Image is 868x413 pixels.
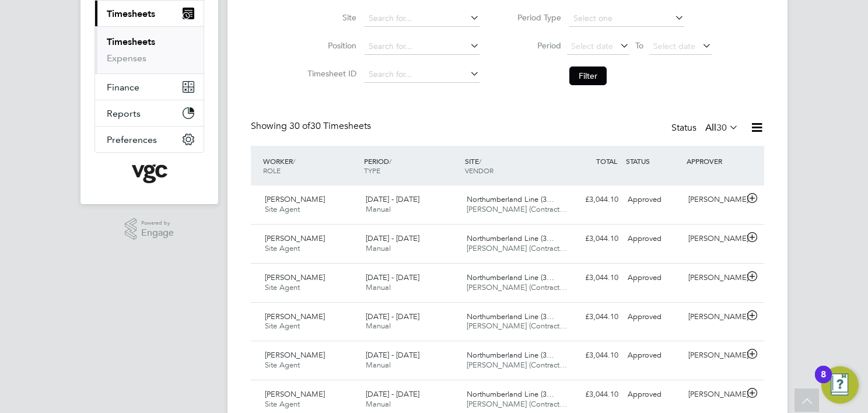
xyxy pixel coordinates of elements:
div: Approved [623,229,684,249]
span: ROLE [263,166,281,175]
span: Select date [571,41,613,51]
span: Select date [653,41,695,51]
span: / [479,156,481,166]
span: [DATE] - [DATE] [366,272,419,282]
span: Timesheets [107,8,155,19]
span: Preferences [107,134,157,145]
span: [DATE] - [DATE] [366,389,419,399]
span: Northumberland Line (3… [467,350,554,360]
span: Site Agent [265,204,300,214]
div: £3,044.10 [562,190,623,209]
input: Search for... [365,66,480,83]
div: Approved [623,190,684,209]
div: Approved [623,346,684,365]
div: APPROVER [684,150,744,171]
span: VENDOR [465,166,494,175]
span: [PERSON_NAME] [265,311,325,321]
span: / [389,156,391,166]
span: Site Agent [265,282,300,292]
div: £3,044.10 [562,268,623,288]
label: All [705,122,738,134]
span: [DATE] - [DATE] [366,233,419,243]
button: Timesheets [95,1,204,26]
span: Manual [366,321,391,331]
span: [DATE] - [DATE] [366,311,419,321]
label: Position [304,40,356,51]
span: / [293,156,295,166]
span: Manual [366,399,391,409]
div: Approved [623,385,684,404]
span: [PERSON_NAME] [265,350,325,360]
span: Manual [366,243,391,253]
div: PERIOD [361,150,462,181]
button: Open Resource Center, 8 new notifications [821,366,859,404]
span: [PERSON_NAME] (Contract… [467,321,567,331]
div: [PERSON_NAME] [684,307,744,327]
div: 8 [821,374,826,390]
div: Approved [623,307,684,327]
input: Select one [569,10,684,27]
span: Powered by [141,218,174,228]
span: Manual [366,204,391,214]
span: [DATE] - [DATE] [366,194,419,204]
a: Timesheets [107,36,155,47]
div: Showing [251,120,373,132]
label: Period Type [509,12,561,23]
button: Filter [569,66,607,85]
img: vgcgroup-logo-retina.png [132,164,167,183]
span: Reports [107,108,141,119]
div: [PERSON_NAME] [684,385,744,404]
span: [PERSON_NAME] (Contract… [467,399,567,409]
input: Search for... [365,10,480,27]
div: [PERSON_NAME] [684,190,744,209]
span: Northumberland Line (3… [467,233,554,243]
a: Go to home page [94,164,204,183]
button: Finance [95,74,204,100]
div: £3,044.10 [562,307,623,327]
a: Expenses [107,52,146,64]
input: Search for... [365,38,480,55]
span: Manual [366,282,391,292]
span: [PERSON_NAME] (Contract… [467,282,567,292]
span: TYPE [364,166,380,175]
span: [DATE] - [DATE] [366,350,419,360]
button: Preferences [95,127,204,152]
span: 30 of [289,120,310,132]
span: [PERSON_NAME] (Contract… [467,204,567,214]
span: Northumberland Line (3… [467,389,554,399]
span: Northumberland Line (3… [467,194,554,204]
span: [PERSON_NAME] [265,194,325,204]
label: Period [509,40,561,51]
span: Northumberland Line (3… [467,272,554,282]
div: Status [671,120,741,136]
span: To [632,38,647,53]
span: [PERSON_NAME] (Contract… [467,243,567,253]
div: [PERSON_NAME] [684,229,744,249]
span: Site Agent [265,243,300,253]
div: WORKER [260,150,361,181]
span: [PERSON_NAME] (Contract… [467,360,567,370]
label: Site [304,12,356,23]
div: STATUS [623,150,684,171]
div: Approved [623,268,684,288]
button: Reports [95,100,204,126]
a: Powered byEngage [125,218,174,240]
span: Manual [366,360,391,370]
span: Site Agent [265,360,300,370]
span: Northumberland Line (3… [467,311,554,321]
div: £3,044.10 [562,385,623,404]
span: 30 Timesheets [289,120,371,132]
div: Timesheets [95,26,204,73]
div: SITE [462,150,563,181]
div: [PERSON_NAME] [684,346,744,365]
div: £3,044.10 [562,346,623,365]
div: [PERSON_NAME] [684,268,744,288]
div: £3,044.10 [562,229,623,249]
span: 30 [716,122,727,134]
span: Engage [141,228,174,238]
span: [PERSON_NAME] [265,233,325,243]
span: Finance [107,82,139,93]
span: Site Agent [265,399,300,409]
span: [PERSON_NAME] [265,272,325,282]
span: TOTAL [596,156,617,166]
